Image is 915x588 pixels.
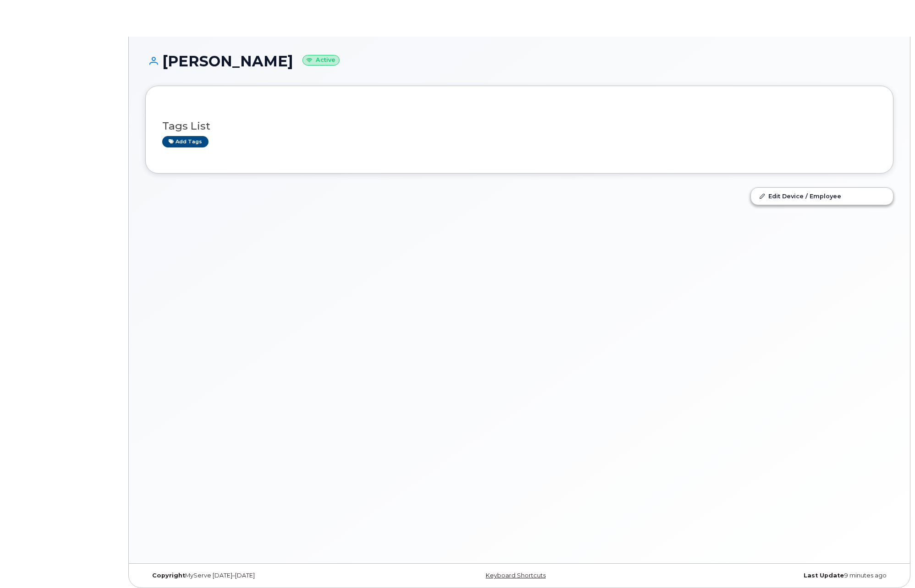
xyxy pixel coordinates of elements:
a: Add tags [162,136,208,147]
a: Keyboard Shortcuts [486,572,546,579]
h3: Tags List [162,120,877,132]
div: 9 minutes ago [644,572,893,579]
a: Edit Device / Employee [751,188,893,204]
div: MyServe [DATE]–[DATE] [145,572,394,579]
small: Active [302,55,340,65]
strong: Last Update [804,572,844,579]
h1: [PERSON_NAME] [145,53,893,69]
strong: Copyright [152,572,185,579]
